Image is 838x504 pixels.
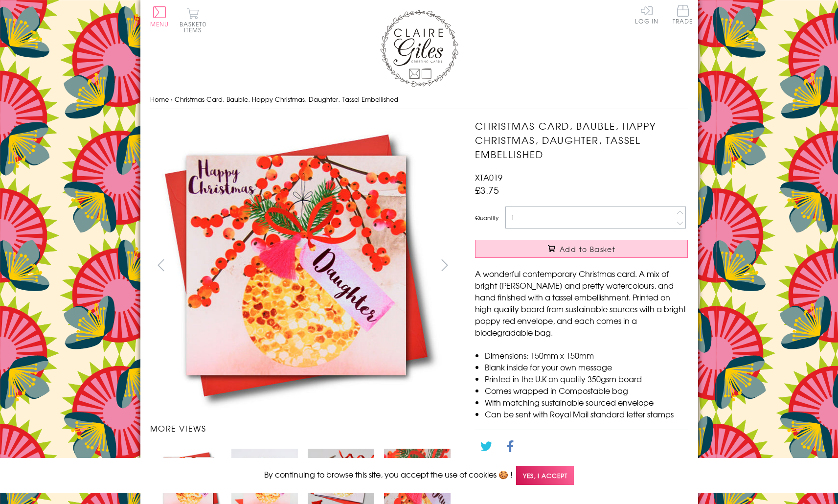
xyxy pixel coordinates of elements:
li: Can be sent with Royal Mail standard letter stamps [485,408,688,420]
button: next [433,254,455,276]
nav: breadcrumbs [150,90,688,110]
span: Menu [150,20,169,28]
span: Trade [673,5,693,24]
li: Comes wrapped in Compostable bag [485,385,688,396]
img: Christmas Card, Bauble, Happy Christmas, Daughter, Tassel Embellished [150,119,443,412]
a: Log In [635,5,658,24]
button: Add to Basket [475,240,688,258]
h3: More views [150,422,456,434]
li: Dimensions: 150mm x 150mm [485,349,688,361]
span: 0 items [184,20,206,34]
span: Add to Basket [560,244,615,254]
img: Claire Giles Greetings Cards [380,10,458,87]
label: Quantity [475,213,498,222]
span: Yes, I accept [516,466,574,485]
span: › [171,94,173,104]
a: Trade [673,5,693,26]
img: Christmas Card, Bauble, Happy Christmas, Daughter, Tassel Embellished [455,119,749,412]
button: Menu [150,6,169,27]
span: XTA019 [475,171,502,183]
li: Blank inside for your own message [485,361,688,373]
button: Basket0 items [180,8,206,33]
p: A wonderful contemporary Christmas card. A mix of bright [PERSON_NAME] and pretty watercolours, a... [475,268,688,338]
h1: Christmas Card, Bauble, Happy Christmas, Daughter, Tassel Embellished [475,119,688,161]
span: Christmas Card, Bauble, Happy Christmas, Daughter, Tassel Embellished [175,94,398,104]
button: prev [150,254,172,276]
li: Printed in the U.K on quality 350gsm board [485,373,688,385]
a: Home [150,94,169,104]
span: £3.75 [475,183,499,197]
li: With matching sustainable sourced envelope [485,396,688,408]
